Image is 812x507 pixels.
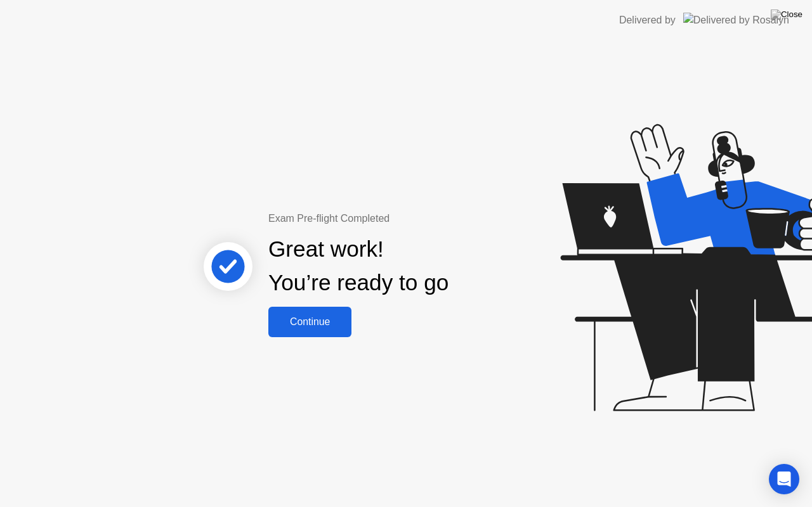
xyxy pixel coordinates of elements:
div: Great work! You’re ready to go [268,233,449,300]
div: Exam Pre-flight Completed [268,211,530,226]
div: Open Intercom Messenger [769,464,799,494]
button: Continue [268,307,351,337]
div: Continue [272,316,348,328]
img: Close [771,10,802,20]
img: Delivered by Rosalyn [683,13,789,27]
div: Delivered by [619,13,676,28]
